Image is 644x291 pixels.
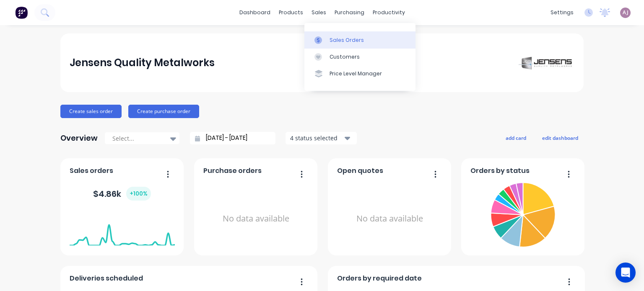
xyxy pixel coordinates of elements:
[337,273,422,283] span: Orders by required date
[307,6,330,19] div: sales
[203,179,309,258] div: No data available
[516,54,574,72] img: Jensens Quality Metalworks
[275,6,307,19] div: products
[615,263,636,283] div: Open Intercom Messenger
[93,187,151,201] div: $ 4.86k
[500,132,532,143] button: add card
[623,9,628,16] span: AJ
[128,105,199,118] button: Create purchase order
[369,6,409,19] div: productivity
[70,166,113,176] span: Sales orders
[15,6,28,19] img: Factory
[60,105,122,118] button: Create sales order
[235,6,275,19] a: dashboard
[304,65,415,82] a: Price Level Manager
[70,54,215,71] div: Jensens Quality Metalworks
[203,166,262,176] span: Purchase orders
[330,70,382,77] div: Price Level Manager
[126,187,151,201] div: + 100 %
[337,166,383,176] span: Open quotes
[290,134,343,142] div: 4 status selected
[337,179,442,258] div: No data available
[70,273,143,283] span: Deliveries scheduled
[304,49,415,65] a: Customers
[286,132,357,144] button: 4 status selected
[546,6,578,19] div: settings
[304,31,415,48] a: Sales Orders
[470,166,530,176] span: Orders by status
[330,6,369,19] div: purchasing
[330,53,360,61] div: Customers
[537,132,584,143] button: edit dashboard
[60,130,98,147] div: Overview
[330,36,364,44] div: Sales Orders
